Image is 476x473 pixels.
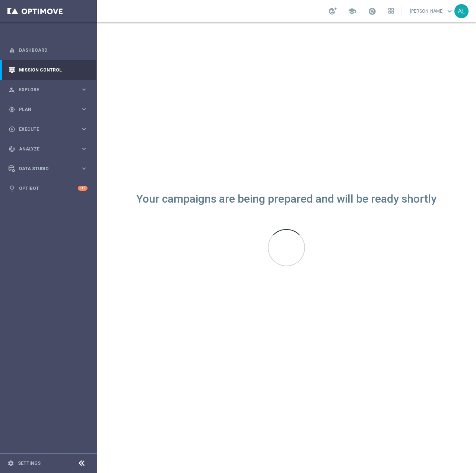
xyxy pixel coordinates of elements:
i: equalizer [9,47,15,54]
button: gps_fixed Plan keyboard_arrow_right [8,107,88,112]
div: Optibot [9,178,88,198]
div: Explore [9,86,80,93]
i: person_search [9,86,15,93]
span: Execute [19,127,80,131]
a: Dashboard [19,40,88,60]
i: lightbulb [9,185,15,192]
i: keyboard_arrow_right [80,126,88,133]
button: track_changes Analyze keyboard_arrow_right [8,146,88,152]
span: Plan [19,107,80,112]
div: Execute [9,126,80,133]
i: keyboard_arrow_right [80,165,88,172]
span: keyboard_arrow_down [445,7,454,15]
i: gps_fixed [9,106,15,113]
button: Mission Control [8,67,88,73]
a: Settings [18,461,41,466]
div: Mission Control [9,60,88,80]
div: Data Studio [9,165,80,172]
div: AL [454,4,469,18]
button: lightbulb Optibot +10 [8,185,88,191]
a: Mission Control [19,60,88,80]
div: Dashboard [9,40,88,60]
button: equalizer Dashboard [8,47,88,53]
div: Plan [9,106,80,113]
div: +10 [78,186,88,191]
i: play_circle_outline [9,126,15,133]
span: Explore [19,88,80,92]
span: Analyze [19,147,80,151]
a: [PERSON_NAME]keyboard_arrow_down [409,6,454,17]
button: Data Studio keyboard_arrow_right [8,166,88,172]
div: Your campaigns are being prepared and will be ready shortly [136,196,437,202]
i: keyboard_arrow_right [80,145,88,152]
button: play_circle_outline Execute keyboard_arrow_right [8,126,88,132]
i: track_changes [9,146,15,152]
span: school [348,7,356,15]
i: settings [7,460,14,467]
a: Optibot [19,178,78,198]
div: Analyze [9,146,80,152]
i: keyboard_arrow_right [80,106,88,113]
i: keyboard_arrow_right [80,86,88,93]
button: person_search Explore keyboard_arrow_right [8,87,88,93]
span: Data Studio [19,166,80,171]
